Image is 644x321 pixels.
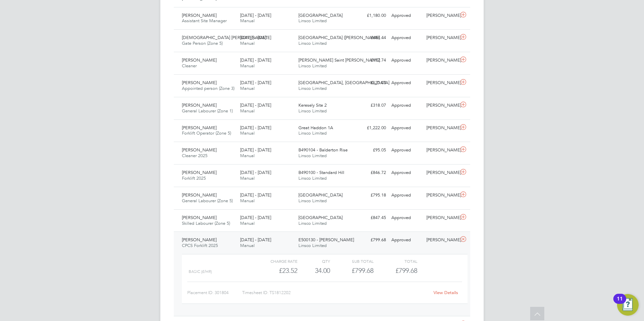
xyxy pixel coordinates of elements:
[389,55,424,66] div: Approved
[298,102,327,108] span: Keresely Site 2
[182,192,217,198] span: [PERSON_NAME]
[240,35,271,40] span: [DATE] - [DATE]
[240,125,271,131] span: [DATE] - [DATE]
[298,35,384,40] span: [GEOGRAPHIC_DATA] ([PERSON_NAME]…
[242,287,429,298] div: Timesheet ID: TS1812202
[424,212,459,223] div: [PERSON_NAME]
[298,170,344,175] span: B490100 - Standard Hill
[240,57,271,63] span: [DATE] - [DATE]
[182,40,223,46] span: Gate Person (Zone 5)
[240,192,271,198] span: [DATE] - [DATE]
[240,170,271,175] span: [DATE] - [DATE]
[240,220,255,226] span: Manual
[240,237,271,243] span: [DATE] - [DATE]
[182,175,206,181] span: Forklift 2025
[240,108,255,114] span: Manual
[182,85,234,91] span: Appointed person (Zone 3)
[298,57,380,63] span: [PERSON_NAME] Saint [PERSON_NAME]
[240,130,255,136] span: Manual
[298,198,327,204] span: Linsco Limited
[354,10,389,21] div: £1,180.00
[297,265,330,276] div: 34.00
[297,257,330,265] div: QTY
[424,235,459,246] div: [PERSON_NAME]
[424,145,459,156] div: [PERSON_NAME]
[330,257,374,265] div: Sub Total
[354,145,389,156] div: £95.05
[298,192,343,198] span: [GEOGRAPHIC_DATA]
[354,77,389,88] div: £621.03
[424,190,459,201] div: [PERSON_NAME]
[330,265,374,276] div: £799.68
[389,32,424,43] div: Approved
[298,153,327,158] span: Linsco Limited
[182,170,217,175] span: [PERSON_NAME]
[182,125,217,131] span: [PERSON_NAME]
[354,167,389,178] div: £846.72
[389,100,424,111] div: Approved
[182,63,197,69] span: Cleaner
[182,57,217,63] span: [PERSON_NAME]
[240,175,255,181] span: Manual
[433,290,458,295] a: View Details
[298,220,327,226] span: Linsco Limited
[354,235,389,246] div: £799.68
[182,108,233,114] span: General Labourer (Zone 1)
[182,80,217,85] span: [PERSON_NAME]
[298,125,333,131] span: Great Haddon 1A
[240,243,255,248] span: Manual
[354,212,389,223] div: £847.45
[240,40,255,46] span: Manual
[617,294,639,316] button: Open Resource Center, 11 new notifications
[424,100,459,111] div: [PERSON_NAME]
[354,100,389,111] div: £318.07
[240,63,255,69] span: Manual
[298,12,343,18] span: [GEOGRAPHIC_DATA]
[354,32,389,43] div: £684.44
[298,243,327,248] span: Linsco Limited
[240,85,255,91] span: Manual
[182,220,230,226] span: Skilled Labourer (Zone 5)
[182,215,217,220] span: [PERSON_NAME]
[182,12,217,18] span: [PERSON_NAME]
[424,32,459,43] div: [PERSON_NAME]
[617,299,623,308] div: 11
[182,237,217,243] span: [PERSON_NAME]
[187,287,242,298] div: Placement ID: 301804
[424,167,459,178] div: [PERSON_NAME]
[182,243,218,248] span: CPCS Forklift 2025
[298,18,327,24] span: Linsco Limited
[189,269,212,274] span: Basic (£/HR)
[389,212,424,223] div: Approved
[240,12,271,18] span: [DATE] - [DATE]
[240,215,271,220] span: [DATE] - [DATE]
[354,190,389,201] div: £795.18
[395,266,417,275] span: £799.68
[298,40,327,46] span: Linsco Limited
[254,257,297,265] div: Charge rate
[298,237,354,243] span: E500130 - [PERSON_NAME]
[298,175,327,181] span: Linsco Limited
[298,80,389,85] span: [GEOGRAPHIC_DATA], [GEOGRAPHIC_DATA]
[389,122,424,134] div: Approved
[389,77,424,88] div: Approved
[354,122,389,134] div: £1,222.00
[424,77,459,88] div: [PERSON_NAME]
[182,147,217,153] span: [PERSON_NAME]
[254,265,297,276] div: £23.52
[424,122,459,134] div: [PERSON_NAME]
[240,153,255,158] span: Manual
[389,235,424,246] div: Approved
[389,167,424,178] div: Approved
[298,215,343,220] span: [GEOGRAPHIC_DATA]
[182,130,231,136] span: Forklift Operator (Zone 5)
[182,35,270,40] span: [DEMOGRAPHIC_DATA] [PERSON_NAME]…
[298,63,327,69] span: Linsco Limited
[424,55,459,66] div: [PERSON_NAME]
[182,102,217,108] span: [PERSON_NAME]
[240,198,255,204] span: Manual
[354,55,389,66] div: £112.74
[240,147,271,153] span: [DATE] - [DATE]
[298,147,348,153] span: B490104 - Balderton Rise
[298,108,327,114] span: Linsco Limited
